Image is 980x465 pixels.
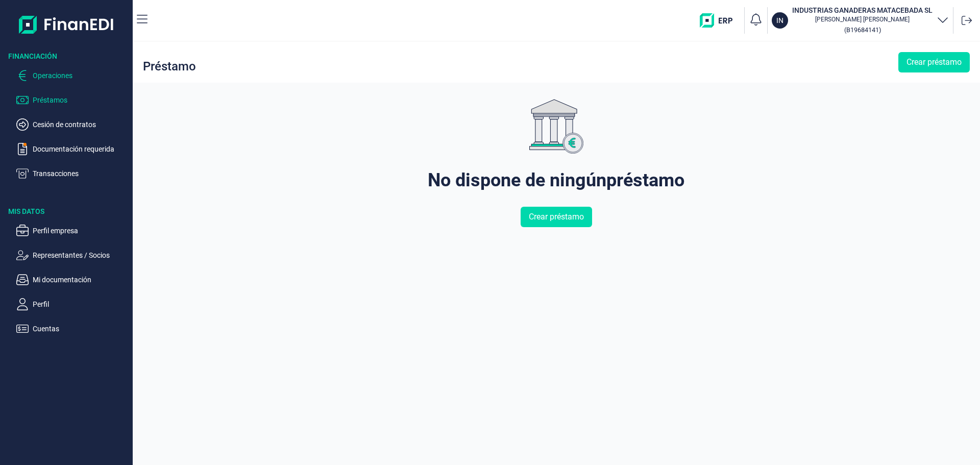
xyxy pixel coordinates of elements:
p: Representantes / Socios [33,249,129,261]
button: Préstamos [16,94,129,106]
span: Crear préstamo [906,56,962,68]
button: Crear préstamo [898,52,970,72]
p: Perfil [33,298,129,310]
p: Documentación requerida [33,143,129,155]
p: Mi documentación [33,274,129,286]
p: Transacciones [33,167,129,180]
img: genericImage [529,99,583,154]
button: Cesión de contratos [16,118,129,131]
button: Perfil [16,298,129,310]
p: [PERSON_NAME] [PERSON_NAME] [792,15,933,23]
button: Perfil empresa [16,225,129,237]
p: Perfil empresa [33,225,129,237]
img: Logo de aplicación [19,8,114,41]
h3: INDUSTRIAS GANADERAS MATACEBADA SL [792,5,933,15]
div: Préstamo [143,60,196,72]
button: Documentación requerida [16,143,129,155]
button: Operaciones [16,69,129,82]
button: Representantes / Socios [16,249,129,261]
p: Préstamos [33,94,129,106]
button: Transacciones [16,167,129,180]
p: Operaciones [33,69,129,82]
img: erp [700,13,740,28]
span: Crear préstamo [529,211,584,223]
p: Cesión de contratos [33,118,129,131]
p: Cuentas [33,323,129,335]
button: Cuentas [16,323,129,335]
button: ININDUSTRIAS GANADERAS MATACEBADA SL[PERSON_NAME] [PERSON_NAME](B19684141) [772,5,949,36]
button: Crear préstamo [521,207,592,227]
button: Mi documentación [16,274,129,286]
small: Copiar cif [844,26,881,34]
p: IN [776,15,783,26]
div: No dispone de ningún préstamo [428,170,684,190]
